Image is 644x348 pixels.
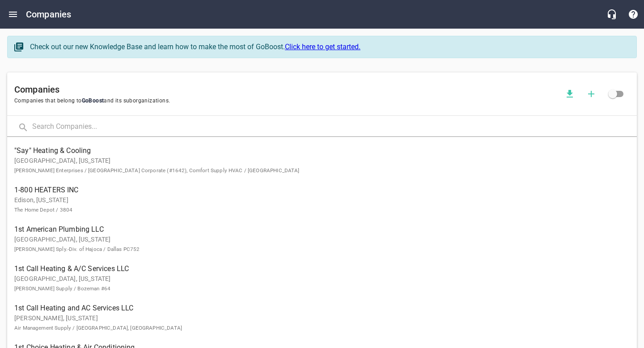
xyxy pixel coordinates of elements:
[14,97,559,106] span: Companies that belong to and its suborganizations.
[14,314,615,332] p: [PERSON_NAME], [US_STATE]
[14,325,182,331] small: Air Management Supply / [GEOGRAPHIC_DATA], [GEOGRAPHIC_DATA]
[601,4,623,25] button: Live Chat
[14,224,615,235] span: 1st American Plumbing LLC
[623,4,644,25] button: Support Portal
[14,156,615,175] p: [GEOGRAPHIC_DATA], [US_STATE]
[14,246,140,252] small: [PERSON_NAME] Sply.-Div. of Hajoca / Dallas PC752
[82,98,104,104] span: GoBoost
[14,167,300,174] small: [PERSON_NAME] Enterprises / [GEOGRAPHIC_DATA] Corporate (#1642), Comfort Supply HVAC / [GEOGRAPHI...
[7,259,637,298] a: 1st Call Heating & A/C Services LLC[GEOGRAPHIC_DATA], [US_STATE][PERSON_NAME] Supply / Bozeman #64
[14,145,615,156] span: "Say" Heating & Cooling
[30,42,627,52] div: Check out our new Knowledge Base and learn how to make the most of GoBoost.
[2,4,24,25] button: Open drawer
[580,83,602,105] button: Add a new company
[14,207,72,213] small: The Home Depot / 3804
[14,235,615,254] p: [GEOGRAPHIC_DATA], [US_STATE]
[14,274,615,293] p: [GEOGRAPHIC_DATA], [US_STATE]
[14,185,615,195] span: 1-800 HEATERS INC
[14,82,559,97] h6: Companies
[14,303,615,314] span: 1st Call Heating and AC Services LLC
[14,195,615,214] p: Edison, [US_STATE]
[602,83,623,105] span: Click to view all companies
[14,263,615,274] span: 1st Call Heating & A/C Services LLC
[7,219,637,259] a: 1st American Plumbing LLC[GEOGRAPHIC_DATA], [US_STATE][PERSON_NAME] Sply.-Div. of Hajoca / Dallas...
[285,42,360,51] a: Click here to get started.
[26,7,71,21] h6: Companies
[559,83,580,105] button: Download companies
[7,298,637,337] a: 1st Call Heating and AC Services LLC[PERSON_NAME], [US_STATE]Air Management Supply / [GEOGRAPHIC_...
[7,140,637,180] a: "Say" Heating & Cooling[GEOGRAPHIC_DATA], [US_STATE][PERSON_NAME] Enterprises / [GEOGRAPHIC_DATA]...
[32,118,637,137] input: Search Companies...
[14,285,110,292] small: [PERSON_NAME] Supply / Bozeman #64
[7,180,637,219] a: 1-800 HEATERS INCEdison, [US_STATE]The Home Depot / 3804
